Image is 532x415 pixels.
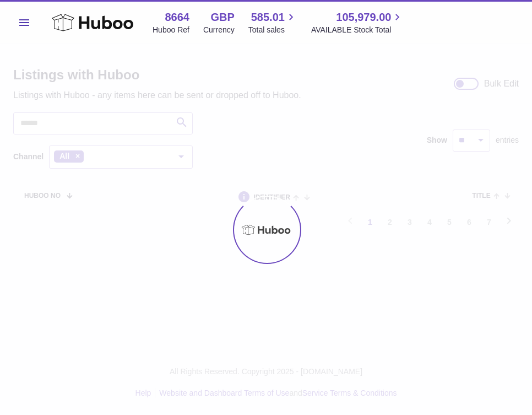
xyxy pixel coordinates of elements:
div: Huboo Ref [153,25,189,35]
span: 105,979.00 [336,10,391,25]
strong: GBP [210,10,234,25]
span: Total sales [248,25,297,35]
span: 585.01 [251,10,285,25]
a: 585.01 Total sales [248,10,297,35]
div: Currency [203,25,235,35]
a: 105,979.00 AVAILABLE Stock Total [311,10,404,35]
span: AVAILABLE Stock Total [311,25,404,35]
strong: 8664 [165,10,189,25]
